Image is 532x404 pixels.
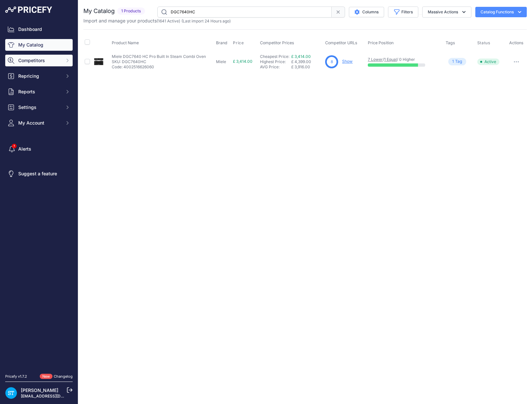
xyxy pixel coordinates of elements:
span: Competitor URLs [325,40,357,45]
button: Catalog Functions [475,7,527,17]
div: £ 3,916.00 [291,64,323,70]
a: Suggest a feature [5,168,73,180]
button: Status [477,40,492,46]
nav: Sidebar [5,23,73,366]
a: 7 Lower [368,57,383,62]
span: (Last import 24 Hours ago) [181,19,231,23]
p: SKU: DGC7640HC [112,59,206,64]
span: Actions [509,40,524,45]
a: Alerts [5,143,73,155]
h2: My Catalog [83,7,115,16]
p: / / 0 Higher [368,57,439,62]
button: Massive Actions [422,7,471,18]
span: Product Name [112,40,139,45]
a: Cheapest Price: [260,54,289,59]
button: Price [233,40,245,46]
span: Competitors [18,57,61,64]
span: Settings [18,104,61,111]
button: Repricing [5,70,73,82]
button: Columns [349,7,384,17]
a: 1641 Active [158,19,179,23]
p: Code: 4002516626060 [112,64,206,70]
span: New [40,374,52,379]
span: Brand [216,40,227,45]
a: [PERSON_NAME] [21,387,58,393]
button: Competitors [5,55,73,66]
span: ( ) [157,19,180,23]
button: Filters [388,7,418,18]
span: Price Position [368,40,394,45]
span: Tag [448,58,466,65]
img: Pricefy Logo [5,7,52,13]
a: Changelog [54,374,73,379]
a: £ 3,414.00 [291,54,311,59]
span: 8 [331,59,333,65]
button: Settings [5,101,73,113]
span: Tags [446,40,455,45]
a: 1 Equal [384,57,397,62]
button: Reports [5,86,73,98]
span: Status [477,40,490,46]
p: Import and manage your products [83,18,231,24]
button: My Account [5,117,73,129]
a: Show [342,59,352,64]
p: Miele DGC7640 HC Pro Built In Steam Combi Oven [112,54,206,59]
span: £ 4,399.00 [291,59,311,64]
p: Miele [216,59,230,64]
span: Competitor Prices [260,40,294,45]
span: 1 Products [117,7,145,15]
input: Search [157,7,332,18]
span: Reports [18,88,61,95]
a: My Catalog [5,39,73,51]
span: 1 [452,59,454,65]
div: Pricefy v1.7.2 [5,374,27,379]
div: AVG Price: [260,64,291,70]
span: £ 3,414.00 [233,59,252,64]
div: Highest Price: [260,59,291,64]
span: Price [233,40,244,46]
span: Active [477,59,499,65]
a: Dashboard [5,23,73,35]
span: Repricing [18,73,61,79]
a: [EMAIL_ADDRESS][DOMAIN_NAME] [21,394,89,398]
span: My Account [18,120,61,126]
